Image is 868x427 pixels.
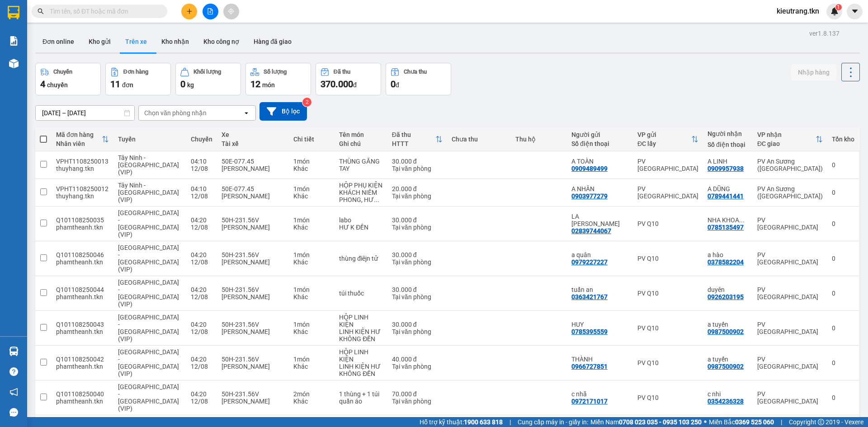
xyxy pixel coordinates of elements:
[191,258,212,266] div: 12/08
[9,59,19,68] img: warehouse-icon
[571,390,628,398] div: c nhã
[191,192,212,200] div: 12/08
[339,182,383,189] div: HỘP PHỤ KIỆN
[118,31,154,52] button: Trên xe
[339,363,383,377] div: LINH KIỆN HƯ KHÔNG ĐỀN
[708,216,748,224] div: NHA KHOA HỒNG PHƯỚC
[222,224,285,231] div: [PERSON_NAME]
[781,417,782,427] span: |
[590,417,702,427] span: Miền Nam
[757,216,823,231] div: PV [GEOGRAPHIC_DATA]
[637,324,698,332] div: PV Q10
[222,185,285,192] div: 50E-077.45
[392,390,443,398] div: 70.000 đ
[53,69,72,75] div: Chuyến
[222,363,285,370] div: [PERSON_NAME]
[154,31,196,52] button: Kho nhận
[637,394,698,401] div: PV Q10
[293,321,330,328] div: 1 món
[387,127,447,151] th: Toggle SortBy
[353,81,357,89] span: đ
[223,4,239,19] button: aim
[35,31,81,52] button: Đơn online
[571,192,608,200] div: 0903977279
[571,328,608,335] div: 0785395559
[56,258,109,266] div: phamtheanh.tkn
[708,398,744,405] div: 0354236328
[392,356,443,363] div: 40.000 đ
[191,158,212,165] div: 04:10
[40,79,45,89] span: 4
[735,418,774,426] strong: 0369 525 060
[293,251,330,258] div: 1 món
[191,251,212,258] div: 04:20
[637,185,698,200] div: PV [GEOGRAPHIC_DATA]
[222,293,285,300] div: [PERSON_NAME]
[56,286,109,293] div: Q101108250044
[637,359,698,366] div: PV Q10
[180,79,185,89] span: 0
[392,293,443,300] div: Tại văn phòng
[191,136,212,143] div: Chuyến
[396,81,399,89] span: đ
[571,398,608,405] div: 0972171017
[191,321,212,328] div: 04:20
[339,390,383,405] div: 1 thùng + 1 túi quần áo
[392,216,443,224] div: 30.000 đ
[709,417,774,427] span: Miền Bắc
[757,140,816,147] div: ĐC giao
[392,286,443,293] div: 30.000 đ
[56,216,109,224] div: Q101108250035
[757,185,823,200] div: PV An Sương ([GEOGRAPHIC_DATA])
[118,154,179,176] span: Tây Ninh - [GEOGRAPHIC_DATA] (VIP)
[708,192,744,200] div: 0789441441
[392,398,443,405] div: Tại văn phòng
[708,251,748,258] div: a hào
[181,4,197,19] button: plus
[47,81,68,89] span: chuyến
[321,79,353,89] span: 370.000
[392,363,443,370] div: Tại văn phòng
[339,140,383,147] div: Ghi chú
[637,290,698,297] div: PV Q10
[708,328,744,335] div: 0987500902
[81,31,118,52] button: Kho gửi
[293,185,330,192] div: 1 món
[791,64,837,80] button: Nhập hàng
[293,356,330,363] div: 1 món
[36,106,134,120] input: Select a date range.
[769,5,826,17] span: kieutrang.tkn
[222,398,285,405] div: [PERSON_NAME]
[708,258,744,266] div: 0378582204
[571,286,628,293] div: tuấn an
[118,209,179,238] span: [GEOGRAPHIC_DATA] - [GEOGRAPHIC_DATA] (VIP)
[56,158,109,165] div: VPHT1108250013
[293,258,330,266] div: Khác
[293,224,330,231] div: Khác
[637,220,698,227] div: PV Q10
[832,161,854,169] div: 0
[708,286,748,293] div: duyên
[757,321,823,335] div: PV [GEOGRAPHIC_DATA]
[144,108,207,117] div: Chọn văn phòng nhận
[293,165,330,172] div: Khác
[708,390,748,398] div: c nhi
[228,8,234,14] span: aim
[293,136,330,143] div: Chi tiết
[339,348,383,363] div: HỘP LINH KIỆN
[708,356,748,363] div: a tuyến
[118,182,179,203] span: Tây Ninh - [GEOGRAPHIC_DATA] (VIP)
[222,251,285,258] div: 50H-231.56V
[757,390,823,405] div: PV [GEOGRAPHIC_DATA]
[392,251,443,258] div: 30.000 đ
[222,328,285,335] div: [PERSON_NAME]
[56,356,109,363] div: Q101108250042
[245,63,311,95] button: Số lượng12món
[264,69,287,75] div: Số lượng
[259,102,307,121] button: Bộ lọc
[708,224,744,231] div: 0785135497
[339,131,383,138] div: Tên món
[56,321,109,328] div: Q101108250043
[452,136,506,143] div: Chưa thu
[35,63,101,95] button: Chuyến4chuyến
